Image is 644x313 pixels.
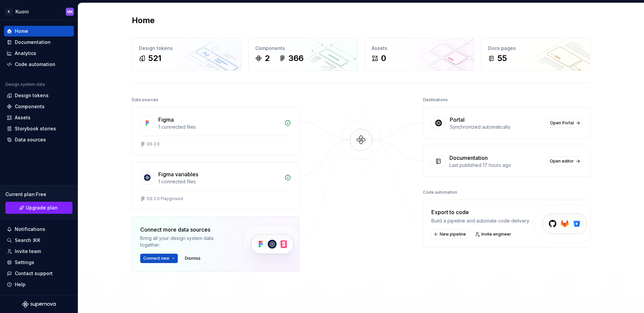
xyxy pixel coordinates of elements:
[140,235,231,248] div: Bring all your design system data together.
[15,8,29,15] div: Kuoni
[431,230,469,239] button: New pipeline
[15,103,45,110] div: Components
[4,48,74,59] a: Analytics
[255,45,351,52] div: Components
[550,120,574,126] span: Open Portal
[15,248,41,255] div: Invite team
[158,124,280,130] div: 1 connected files
[4,246,74,257] a: Invite team
[148,53,161,64] div: 521
[15,39,51,46] div: Documentation
[15,270,53,277] div: Contact support
[423,95,448,105] div: Destinations
[488,45,584,52] div: Docs pages
[372,45,467,52] div: Assets
[147,141,160,147] div: DS 2.0
[4,101,74,112] a: Components
[158,116,174,124] div: Figma
[497,53,507,64] div: 55
[440,232,466,237] span: New pipeline
[132,162,300,210] a: Figma variables1 connected filesDS 2.0 Playground
[15,50,36,57] div: Analytics
[182,254,204,263] button: Dismiss
[140,254,178,263] button: Connect new
[4,224,74,235] button: Notifications
[158,178,280,185] div: 1 connected files
[4,59,74,70] a: Code automation
[147,196,183,201] div: DS 2.0 Playground
[132,107,300,155] a: Figma1 connected filesDS 2.0
[15,61,55,68] div: Code automation
[450,124,543,130] div: Synchronized automatically
[22,301,56,308] svg: Supernova Logo
[4,26,74,37] a: Home
[67,9,73,14] div: MK
[4,123,74,134] a: Storybook stories
[481,232,511,237] span: Invite engineer
[423,188,457,197] div: Code automation
[15,114,31,121] div: Assets
[5,191,72,198] div: Current plan : Free
[15,259,34,266] div: Settings
[4,279,74,290] button: Help
[185,256,201,261] span: Dismiss
[4,90,74,101] a: Design tokens
[5,82,45,87] div: Design system data
[450,116,465,124] div: Portal
[288,53,304,64] div: 366
[15,28,28,35] div: Home
[550,159,574,164] span: Open editor
[15,92,49,99] div: Design tokens
[547,118,582,128] a: Open Portal
[158,170,198,178] div: Figma variables
[449,154,488,162] div: Documentation
[381,53,386,64] div: 0
[4,37,74,48] a: Documentation
[15,125,56,132] div: Storybook stories
[449,162,543,169] div: Last published 17 hours ago
[431,208,530,216] div: Export to code
[4,134,74,145] a: Data sources
[481,38,591,71] a: Docs pages55
[5,8,13,16] div: K
[132,15,155,26] h2: Home
[4,235,74,246] button: Search ⌘K
[5,202,72,214] a: Upgrade plan
[139,45,234,52] div: Design tokens
[473,230,514,239] a: Invite engineer
[4,257,74,268] a: Settings
[15,136,46,143] div: Data sources
[265,53,270,64] div: 2
[4,112,74,123] a: Assets
[132,95,158,105] div: Data sources
[132,38,241,71] a: Design tokens521
[15,237,40,244] div: Search ⌘K
[143,256,169,261] span: Connect new
[140,226,231,234] div: Connect more data sources
[547,156,582,166] a: Open editor
[248,38,358,71] a: Components2366
[1,4,76,19] button: KKuoniMK
[4,268,74,279] button: Contact support
[15,226,45,233] div: Notifications
[26,204,58,211] span: Upgrade plan
[15,281,25,288] div: Help
[365,38,474,71] a: Assets0
[431,217,530,224] div: Build a pipeline and automate code delivery.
